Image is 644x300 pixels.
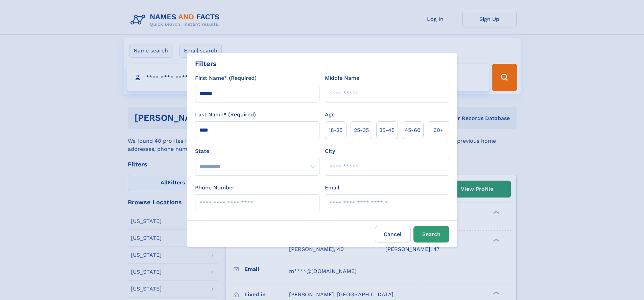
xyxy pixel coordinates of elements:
[329,126,342,134] span: 18‑25
[325,111,335,119] label: Age
[354,126,369,134] span: 25‑35
[195,59,217,69] div: Filters
[325,184,339,192] label: Email
[195,74,257,82] label: First Name* (Required)
[405,126,421,134] span: 45‑60
[379,126,395,134] span: 35‑45
[195,147,319,155] label: State
[325,147,335,155] label: City
[195,111,256,119] label: Last Name* (Required)
[413,226,449,243] button: Search
[375,226,411,243] label: Cancel
[433,126,444,134] span: 60+
[325,74,359,82] label: Middle Name
[195,184,235,192] label: Phone Number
